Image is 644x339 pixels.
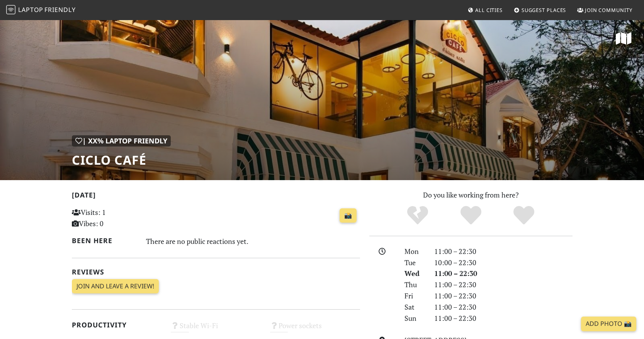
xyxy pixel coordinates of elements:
[464,3,506,17] a: All Cities
[444,205,498,226] div: Yes
[400,257,429,268] div: Tue
[574,3,636,17] a: Join Community
[146,235,360,247] div: There are no public reactions yet.
[400,268,429,279] div: Wed
[391,205,444,226] div: No
[72,237,137,245] h2: Been here
[430,257,577,268] div: 10:00 – 22:30
[400,290,429,302] div: Fri
[430,313,577,324] div: 11:00 – 22:30
[72,191,360,202] h2: [DATE]
[430,279,577,290] div: 11:00 – 22:30
[369,189,573,201] p: Do you like working from here?
[166,319,265,339] div: Stable Wi-Fi
[72,207,162,229] p: Visits: 1 Vibes: 0
[72,268,360,276] h2: Reviews
[430,290,577,302] div: 11:00 – 22:30
[400,302,429,313] div: Sat
[522,7,566,14] span: Suggest Places
[400,246,429,257] div: Mon
[72,135,171,147] div: | XX% Laptop Friendly
[72,321,162,329] h2: Productivity
[265,319,365,339] div: Power sockets
[340,208,357,223] a: 📸
[72,153,171,167] h1: Ciclo Café
[475,7,503,14] span: All Cities
[400,279,429,290] div: Thu
[430,246,577,257] div: 11:00 – 22:30
[72,279,159,294] a: Join and leave a review!
[497,205,551,226] div: Definitely!
[18,5,43,14] span: Laptop
[6,5,15,14] img: LaptopFriendly
[400,313,429,324] div: Sun
[6,3,76,17] a: LaptopFriendly LaptopFriendly
[511,3,569,17] a: Suggest Places
[585,7,632,14] span: Join Community
[430,268,577,279] div: 11:00 – 22:30
[430,302,577,313] div: 11:00 – 22:30
[44,5,75,14] span: Friendly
